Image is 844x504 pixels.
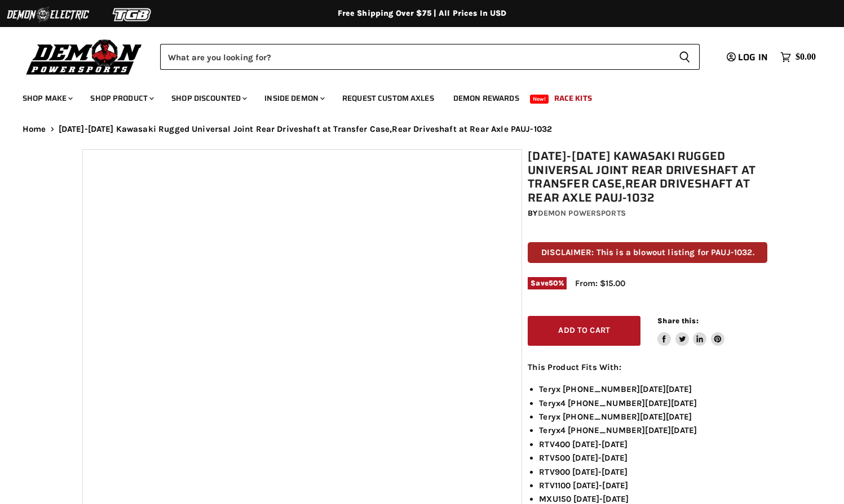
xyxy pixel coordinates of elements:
li: RTV900 [DATE]-[DATE] [539,465,767,479]
img: TGB Logo 2 [90,4,175,25]
li: Teryx4 [PHONE_NUMBER][DATE][DATE] [539,423,767,437]
a: Home [23,124,46,134]
a: Log in [722,52,775,63]
img: Demon Powersports [23,37,146,77]
a: Shop Discounted [163,87,254,110]
form: Product [160,44,700,70]
span: $0.00 [796,52,816,63]
ul: Main menu [14,82,813,110]
div: by [528,207,767,220]
li: Teryx4 [PHONE_NUMBER][DATE][DATE] [539,396,767,410]
a: Race Kits [546,87,600,110]
input: Search [160,44,670,70]
span: Share this: [657,316,698,325]
span: Add to cart [558,325,610,335]
a: Demon Powersports [538,208,626,218]
li: Teryx [PHONE_NUMBER][DATE][DATE] [539,410,767,423]
span: Save % [528,277,567,289]
a: $0.00 [775,49,821,65]
h1: [DATE]-[DATE] Kawasaki Rugged Universal Joint Rear Driveshaft at Transfer Case,Rear Driveshaft at... [528,149,767,205]
aside: Share this: [657,316,724,346]
a: Request Custom Axles [334,87,443,110]
img: Demon Electric Logo 2 [6,4,90,25]
li: RTV500 [DATE]-[DATE] [539,451,767,465]
li: RTV400 [DATE]-[DATE] [539,438,767,451]
span: Log in [738,50,768,64]
p: This Product Fits With: [528,360,767,374]
span: 50 [549,279,558,287]
p: DISCLAIMER: This is a blowout listing for PAUJ-1032. [528,242,767,263]
button: Search [670,44,700,70]
span: From: $15.00 [575,278,625,288]
span: New! [530,95,549,104]
li: RTV1100 [DATE]-[DATE] [539,479,767,492]
span: [DATE]-[DATE] Kawasaki Rugged Universal Joint Rear Driveshaft at Transfer Case,Rear Driveshaft at... [59,124,553,134]
li: Teryx [PHONE_NUMBER][DATE][DATE] [539,382,767,396]
button: Add to cart [528,316,640,346]
a: Inside Demon [256,87,332,110]
a: Shop Make [14,87,79,110]
a: Shop Product [82,87,161,110]
a: Demon Rewards [445,87,528,110]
